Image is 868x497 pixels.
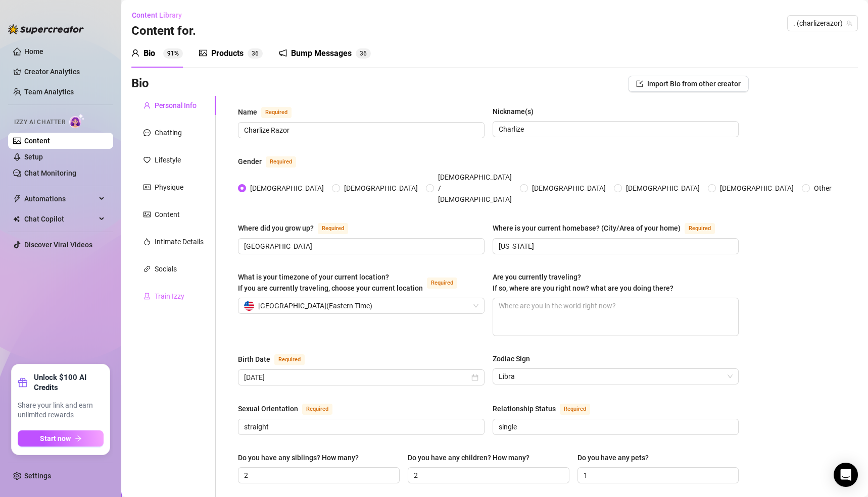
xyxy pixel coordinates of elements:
[34,372,104,393] strong: Unlock $100 AI Credits
[279,49,287,57] span: notification
[238,452,359,463] div: Do you have any siblings? How many?
[155,291,184,302] div: Train Izzy
[493,223,681,234] div: Where is your current homebase? (City/Area of your home)
[716,183,798,194] span: [DEMOGRAPHIC_DATA]
[143,47,155,60] div: Bio
[18,401,104,420] span: Share your link and earn unlimited rewards
[846,20,852,26] span: team
[24,211,96,227] span: Chat Copilot
[18,430,104,447] button: Start nowarrow-right
[143,184,151,191] span: idcard
[793,16,852,31] span: . (charlizerazor)
[75,435,82,442] span: arrow-right
[24,88,74,96] a: Team Analytics
[244,470,392,481] input: Do you have any siblings? How many?
[493,273,673,292] span: Are you currently traveling? If so, where are you right now? what are you doing there?
[238,403,298,414] div: Sexual Orientation
[810,183,836,194] span: Other
[24,153,43,161] a: Setup
[24,241,92,249] a: Discover Viral Videos
[155,154,181,165] div: Lifestyle
[18,377,28,388] span: gift
[14,118,65,127] span: Izzy AI Chatter
[238,273,423,292] span: What is your timezone of your current location? If you are currently traveling, choose your curre...
[40,434,71,443] span: Start now
[143,265,151,272] span: link
[318,223,348,234] span: Required
[493,353,530,364] div: Zodiac Sign
[155,263,177,274] div: Socials
[244,372,469,383] input: Birth Date
[244,421,476,432] input: Sexual Orientation
[69,114,85,128] img: AI Chatter
[246,183,328,194] span: [DEMOGRAPHIC_DATA]
[13,215,20,223] img: Chat Copilot
[143,156,151,163] span: heart
[408,452,529,463] div: Do you have any children? How many?
[499,369,733,384] span: Libra
[560,404,590,415] span: Required
[155,100,197,111] div: Personal Info
[414,470,561,481] input: Do you have any children? How many?
[238,223,314,234] div: Where did you grow up?
[628,76,749,92] button: Import Bio from other creator
[493,222,726,234] label: Where is your current homebase? (City/Area of your home)
[131,7,190,23] button: Content Library
[244,241,476,252] input: Where did you grow up?
[528,183,610,194] span: [DEMOGRAPHIC_DATA]
[255,50,259,57] span: 6
[577,452,656,463] label: Do you have any pets?
[636,80,643,87] span: import
[408,452,537,463] label: Do you have any children? How many?
[248,48,263,59] sup: 36
[238,155,307,168] label: Gender
[238,403,344,415] label: Sexual Orientation
[291,47,352,60] div: Bump Messages
[252,50,255,57] span: 3
[238,353,316,365] label: Birth Date
[493,106,534,117] div: Nickname(s)
[499,421,731,432] input: Relationship Status
[132,11,182,19] span: Content Library
[163,48,183,59] sup: 91%
[131,49,139,57] span: user
[499,241,731,252] input: Where is your current homebase? (City/Area of your home)
[238,354,270,365] div: Birth Date
[647,80,741,88] span: Import Bio from other creator
[493,106,541,117] label: Nickname(s)
[258,298,372,313] span: [GEOGRAPHIC_DATA] ( Eastern Time )
[155,209,180,220] div: Content
[493,403,556,414] div: Relationship Status
[131,76,149,92] h3: Bio
[493,353,537,364] label: Zodiac Sign
[622,183,704,194] span: [DEMOGRAPHIC_DATA]
[155,236,204,247] div: Intimate Details
[143,238,151,245] span: fire
[143,211,151,218] span: picture
[24,191,96,207] span: Automations
[238,156,262,167] div: Gender
[143,129,151,136] span: message
[834,463,858,487] div: Open Intercom Messenger
[8,24,84,34] img: logo-BBDzfeDw.svg
[238,106,303,118] label: Name
[302,404,332,415] span: Required
[24,169,76,177] a: Chat Monitoring
[143,293,151,300] span: experiment
[266,156,296,168] span: Required
[685,223,715,234] span: Required
[238,106,257,118] div: Name
[24,137,50,145] a: Content
[261,107,292,118] span: Required
[143,102,151,109] span: user
[363,50,367,57] span: 6
[584,470,731,481] input: Do you have any pets?
[155,182,183,193] div: Physique
[24,47,43,56] a: Home
[211,47,244,60] div: Products
[238,452,366,463] label: Do you have any siblings? How many?
[356,48,371,59] sup: 36
[577,452,649,463] div: Do you have any pets?
[274,354,305,365] span: Required
[155,127,182,138] div: Chatting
